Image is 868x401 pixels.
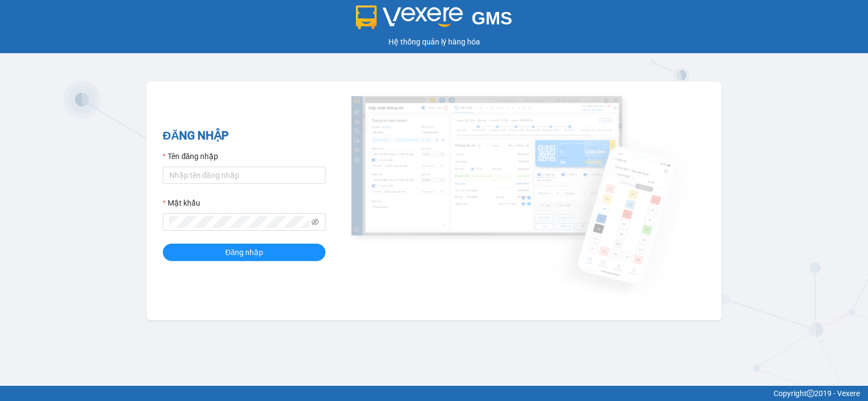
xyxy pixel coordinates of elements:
[163,150,218,162] label: Tên đăng nhập
[163,167,325,184] input: Tên đăng nhập
[356,16,513,25] a: GMS
[356,5,463,29] img: logo 2
[225,246,263,258] span: Đăng nhập
[8,387,860,399] div: Copyright 2019 - Vexere
[163,127,325,145] h2: ĐĂNG NHẬP
[169,216,309,228] input: Mật khẩu
[471,8,512,28] span: GMS
[807,390,814,397] span: copyright
[163,197,200,209] label: Mật khẩu
[163,244,325,261] button: Đăng nhập
[311,218,319,226] span: eye-invisible
[3,36,865,48] div: Hệ thống quản lý hàng hóa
